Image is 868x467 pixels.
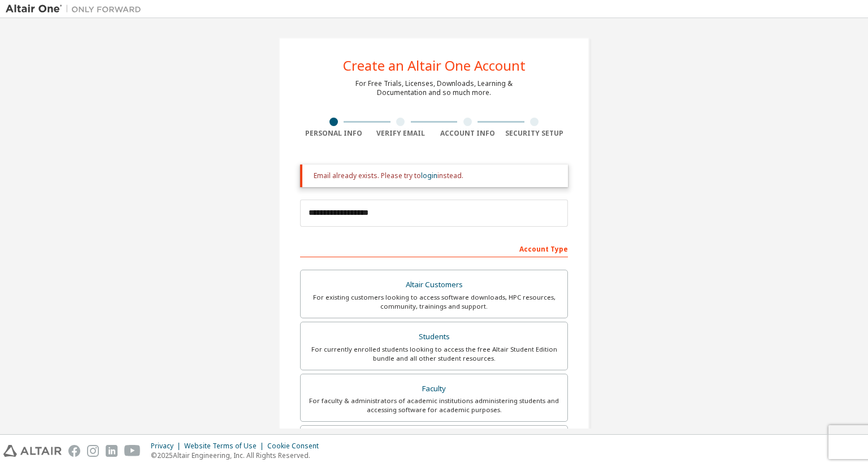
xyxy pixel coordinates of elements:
div: Email already exists. Please try to instead. [314,171,559,180]
div: Account Type [300,239,568,257]
div: Website Terms of Use [184,442,267,451]
div: Students [307,329,561,345]
div: Cookie Consent [267,442,325,451]
div: Faculty [307,381,561,397]
div: For faculty & administrators of academic institutions administering students and accessing softwa... [307,396,561,414]
div: Altair Customers [307,277,561,293]
img: altair_logo.svg [3,445,62,457]
div: For currently enrolled students looking to access the free Altair Student Edition bundle and all ... [307,345,561,363]
div: For existing customers looking to access software downloads, HPC resources, community, trainings ... [307,293,561,311]
div: Create an Altair One Account [343,59,526,72]
img: facebook.svg [68,445,80,457]
div: Account Info [434,129,501,138]
a: login [421,171,437,180]
img: linkedin.svg [106,445,118,457]
div: Personal Info [300,129,367,138]
div: Security Setup [501,129,568,138]
div: Privacy [151,442,184,451]
div: For Free Trials, Licenses, Downloads, Learning & Documentation and so much more. [355,79,513,97]
div: Verify Email [367,129,435,138]
p: © 2025 Altair Engineering, Inc. All Rights Reserved. [151,451,325,460]
img: youtube.svg [124,445,141,457]
img: Altair One [6,3,147,15]
img: instagram.svg [87,445,99,457]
